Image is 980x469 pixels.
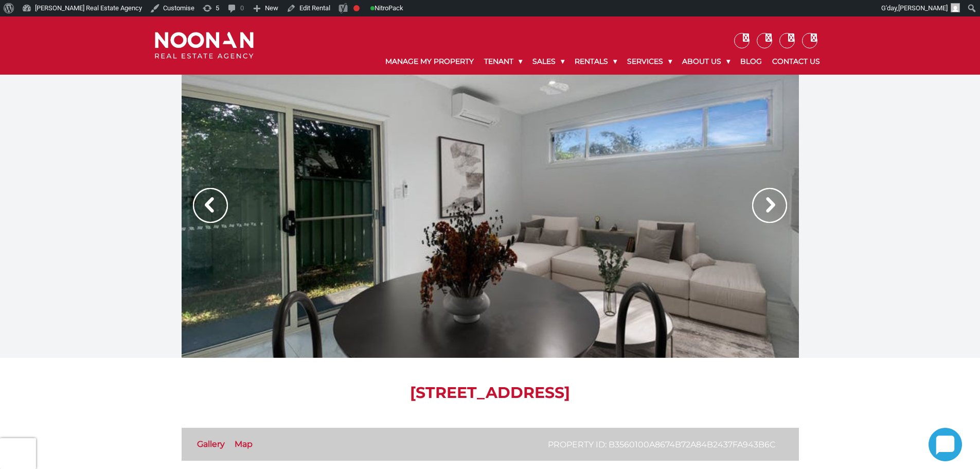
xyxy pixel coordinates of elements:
[479,48,527,75] a: Tenant
[767,48,825,75] a: Contact Us
[193,188,228,223] img: Arrow slider
[569,48,622,75] a: Rentals
[622,48,677,75] a: Services
[353,5,360,11] div: Focus keyphrase not set
[735,48,767,75] a: Blog
[527,48,569,75] a: Sales
[197,439,225,449] a: Gallery
[155,32,254,59] img: Noonan Real Estate Agency
[182,384,799,402] h1: [STREET_ADDRESS]
[752,188,787,223] img: Arrow slider
[677,48,735,75] a: About Us
[898,4,948,12] span: [PERSON_NAME]
[548,438,776,451] p: Property ID: b3560100a8674b72a84b2437fa943b6c
[380,48,479,75] a: Manage My Property
[235,439,253,449] a: Map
